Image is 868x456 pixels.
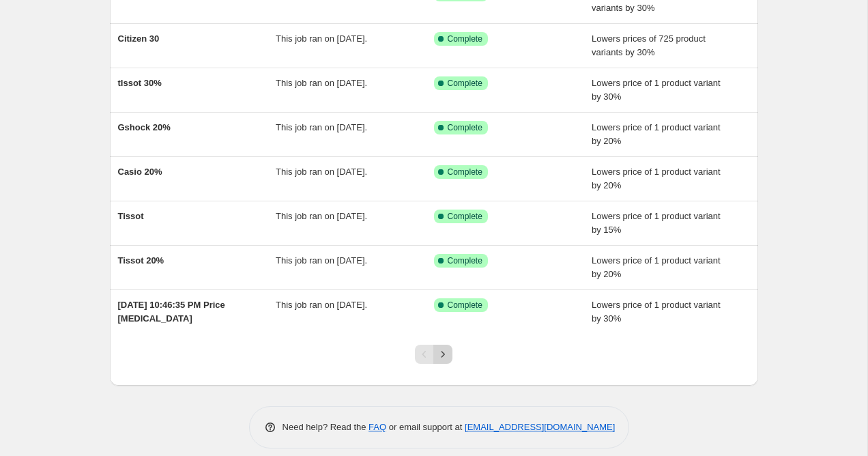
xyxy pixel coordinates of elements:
[118,300,225,324] span: [DATE] 10:46:35 PM Price [MEDICAL_DATA]
[276,167,367,177] span: This job ran on [DATE].
[592,255,721,279] span: Lowers price of 1 product variant by 20%
[118,122,171,132] span: Gshock 20%
[448,300,482,311] span: Complete
[448,255,482,266] span: Complete
[276,211,367,221] span: This job ran on [DATE].
[386,422,465,432] span: or email support at
[276,255,367,266] span: This job ran on [DATE].
[368,422,386,432] a: FAQ
[448,122,482,133] span: Complete
[448,211,482,222] span: Complete
[276,33,367,44] span: This job ran on [DATE].
[592,33,706,57] span: Lowers prices of 725 product variants by 30%
[276,78,367,88] span: This job ran on [DATE].
[448,33,482,44] span: Complete
[592,211,721,235] span: Lowers price of 1 product variant by 15%
[118,211,144,221] span: Tissot
[592,78,721,102] span: Lowers price of 1 product variant by 30%
[465,422,615,432] a: [EMAIL_ADDRESS][DOMAIN_NAME]
[118,167,162,177] span: Casio 20%
[118,78,162,88] span: tIssot 30%
[118,33,160,44] span: Citizen 30
[415,345,452,364] nav: Pagination
[283,422,369,432] span: Need help? Read the
[592,167,721,190] span: Lowers price of 1 product variant by 20%
[592,122,721,146] span: Lowers price of 1 product variant by 20%
[448,78,482,89] span: Complete
[433,345,452,364] button: Next
[276,300,367,310] span: This job ran on [DATE].
[592,300,721,324] span: Lowers price of 1 product variant by 30%
[276,122,367,132] span: This job ran on [DATE].
[118,255,164,266] span: Tissot 20%
[448,167,482,177] span: Complete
